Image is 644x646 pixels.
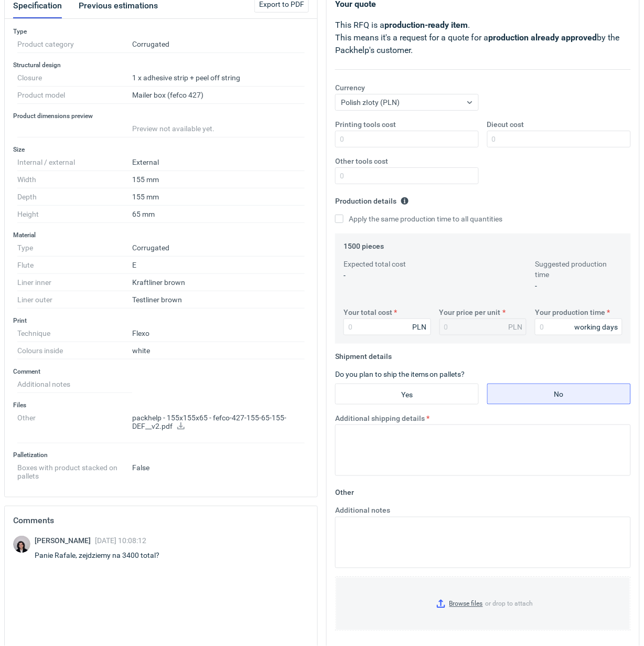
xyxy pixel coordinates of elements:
[132,274,305,291] dd: Kraftliner brown
[535,281,622,291] p: -
[132,460,305,481] dd: False
[508,322,522,332] div: PLN
[344,307,392,317] label: Your total cost
[489,33,597,43] strong: production already approved
[132,257,305,274] dd: E
[336,577,630,631] label: or drop to attach
[132,291,305,309] dd: Testliner brown
[439,307,501,317] label: Your price per unit
[487,119,524,130] label: Diecut cost
[13,112,309,120] h3: Product dimensions preview
[384,20,468,30] strong: production-ready item
[259,1,304,8] span: Export to PDF
[13,61,309,69] h3: Structural design
[17,171,132,188] dt: Width
[17,274,132,291] dt: Liner inner
[341,98,400,107] span: Polish złoty (PLN)
[13,451,309,460] h3: Palletization
[132,325,305,342] dd: Flexo
[132,342,305,359] dd: white
[335,413,425,423] label: Additional shipping details
[17,154,132,171] dt: Internal / external
[13,515,309,527] h2: Comments
[132,69,305,87] dd: 1 x adhesive strip + peel off string
[132,414,305,431] p: packhelp - 155x155x65 - fefco-427-155-65-155-DEF__v2.pdf
[13,145,309,154] h3: Size
[344,270,431,281] p: -
[335,167,479,184] input: 0
[132,124,214,133] span: Preview not available yet.
[132,171,305,188] dd: 155 mm
[535,259,622,280] label: Suggested production time
[95,537,146,545] span: [DATE] 10:08:12
[17,325,132,342] dt: Technique
[17,409,132,443] dt: Other
[335,19,631,57] p: This RFQ is a . This means it's a request for a quote for a by the Packhelp's customer.
[535,307,605,317] label: Your production time
[335,384,479,405] label: Yes
[35,550,172,561] div: Panie Rafale, zejdziemy na 3400 total?
[344,319,431,335] input: 0
[13,316,309,325] h3: Print
[335,505,390,516] label: Additional notes
[17,460,132,481] dt: Boxes with product stacked on pallets
[335,484,354,497] legend: Other
[335,82,365,93] label: Currency
[335,348,392,361] legend: Shipment details
[132,206,305,223] dd: 65 mm
[132,188,305,206] dd: 155 mm
[13,401,309,409] h3: Files
[132,87,305,104] dd: Mailer box (fefco 427)
[17,291,132,309] dt: Liner outer
[344,259,406,269] label: Expected total cost
[17,69,132,87] dt: Closure
[335,119,396,130] label: Printing tools cost
[335,370,465,378] label: Do you plan to ship the items on pallets?
[413,322,427,332] div: PLN
[335,156,388,166] label: Other tools cost
[17,342,132,359] dt: Colours inside
[17,239,132,257] dt: Type
[132,239,305,257] dd: Corrugated
[35,537,95,545] span: [PERSON_NAME]
[335,193,409,205] legend: Production details
[335,214,503,224] label: Apply the same production time to all quantities
[335,131,479,147] input: 0
[13,367,309,376] h3: Comment
[17,376,132,393] dt: Additional notes
[132,154,305,171] dd: External
[132,36,305,53] dd: Corrugated
[487,384,631,405] label: No
[487,131,631,147] input: 0
[13,536,30,553] img: Sebastian Markut
[535,319,622,335] input: 0
[17,36,132,53] dt: Product category
[17,257,132,274] dt: Flute
[575,322,618,332] div: working days
[17,188,132,206] dt: Depth
[17,87,132,104] dt: Product model
[13,27,309,36] h3: Type
[344,238,384,250] legend: 1500 pieces
[13,231,309,239] h3: Material
[17,206,132,223] dt: Height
